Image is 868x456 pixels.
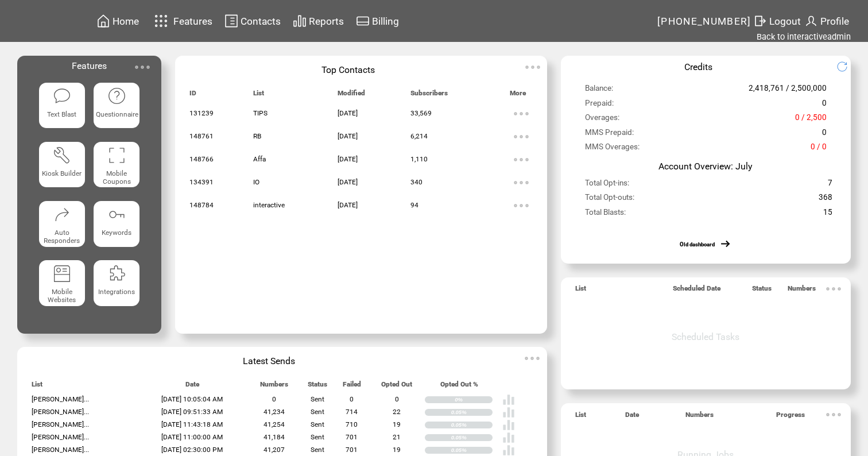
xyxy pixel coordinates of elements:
span: Date [625,411,639,424]
img: ellypsis.svg [131,56,154,79]
span: 41,184 [263,433,285,441]
img: ellypsis.svg [521,56,544,79]
span: [DATE] 02:30:00 PM [161,446,223,454]
span: Logout [769,16,801,27]
img: integrations.svg [107,264,126,283]
span: Features [72,60,107,71]
img: poll%20-%20white.svg [502,419,515,431]
span: [DATE] 11:43:18 AM [161,420,223,428]
span: 0 / 0 [811,142,827,156]
img: refresh.png [836,61,857,72]
a: Back to interactiveadmin [757,32,851,42]
span: Balance: [585,83,613,98]
img: ellypsis.svg [510,125,533,148]
a: Features [149,10,214,32]
img: coupons.svg [107,146,126,165]
span: 714 [346,408,358,416]
span: [DATE] 10:05:04 AM [161,395,223,403]
a: Home [95,12,141,30]
div: 0.05% [451,422,493,428]
span: Profile [820,16,849,27]
img: poll%20-%20white.svg [502,393,515,406]
span: TIPS [253,109,268,117]
span: 19 [393,420,401,428]
a: Mobile Coupons [94,142,139,192]
span: [DATE] 09:51:33 AM [161,408,223,416]
span: 148784 [189,201,214,209]
span: 1,110 [410,155,428,163]
a: Profile [803,12,851,30]
img: chart.svg [293,14,307,28]
span: Progress [776,411,805,424]
a: Billing [354,12,401,30]
span: Failed [343,380,361,393]
img: exit.svg [753,14,767,28]
span: [PERSON_NAME]... [32,433,89,441]
span: Integrations [98,288,135,296]
img: text-blast.svg [53,87,72,106]
span: [DATE] [338,109,358,117]
span: [DATE] [338,155,358,163]
span: 0 [395,395,399,403]
a: Keywords [94,201,139,251]
span: Sent [311,446,324,454]
span: 134391 [189,178,214,186]
span: [PERSON_NAME]... [32,446,89,454]
span: Scheduled Tasks [672,331,739,342]
span: interactive [253,201,285,209]
div: 0.05% [451,409,493,416]
img: poll%20-%20white.svg [502,406,515,419]
img: auto-responders.svg [53,205,72,224]
span: List [575,411,586,424]
span: 19 [393,446,401,454]
img: home.svg [96,14,110,28]
div: 0.05% [451,447,493,454]
span: MMS Overages: [585,142,640,156]
div: 0.05% [451,434,493,441]
span: 0 [272,395,276,403]
img: contacts.svg [224,14,238,28]
span: Status [752,284,772,297]
span: 710 [346,420,358,428]
span: 368 [819,192,832,207]
img: tool%201.svg [53,146,72,165]
span: Billing [372,16,399,27]
span: [PERSON_NAME]... [32,408,89,416]
span: Auto Responders [44,229,80,245]
span: More [510,89,526,102]
span: Overages: [585,113,619,127]
span: Questionnaire [96,110,138,118]
span: [DATE] [338,201,358,209]
span: ID [189,89,196,102]
span: 701 [346,446,358,454]
span: Top Contacts [321,64,375,75]
span: 41,207 [263,446,285,454]
a: Kiosk Builder [39,142,84,192]
span: Status [308,380,327,393]
span: Reports [309,16,344,27]
span: List [253,89,264,102]
span: 7 [828,178,832,192]
img: keywords.svg [107,205,126,224]
span: Affa [253,155,266,163]
span: Opted Out [381,380,412,393]
span: [PERSON_NAME]... [32,420,89,428]
span: 131239 [189,109,214,117]
span: Features [173,16,212,27]
span: MMS Prepaid: [585,127,634,142]
span: 148761 [189,132,214,140]
img: poll%20-%20white.svg [502,431,515,444]
img: ellypsis.svg [822,403,845,426]
span: 148766 [189,155,214,163]
span: Home [113,16,139,27]
span: Mobile Coupons [103,169,131,186]
div: 0% [455,396,493,403]
span: List [575,284,586,297]
span: 15 [823,207,832,222]
span: Sent [311,420,324,428]
span: Sent [311,395,324,403]
a: Logout [751,12,803,30]
span: List [32,380,42,393]
a: Contacts [223,12,282,30]
span: Kiosk Builder [42,169,82,177]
